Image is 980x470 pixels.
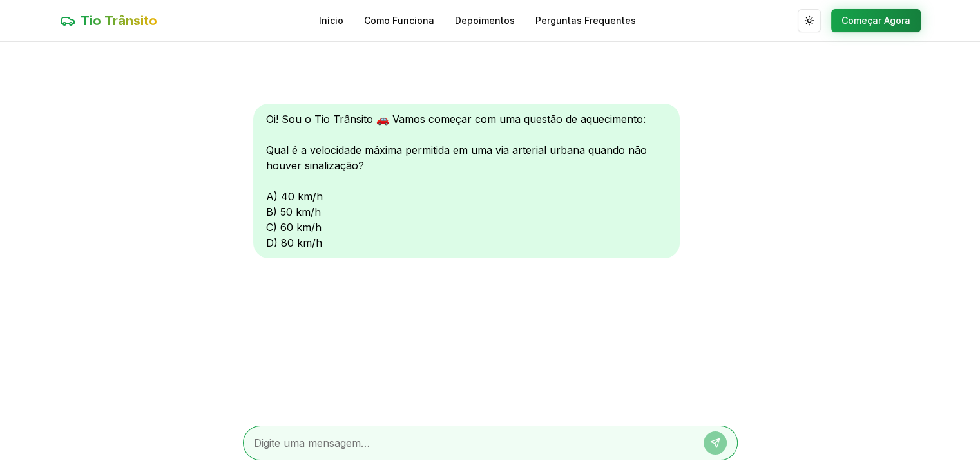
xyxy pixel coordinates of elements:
[81,12,157,30] span: Tio Trânsito
[253,104,680,258] div: Oi! Sou o Tio Trânsito 🚗 Vamos começar com uma questão de aquecimento: Qual é a velocidade máxima...
[319,14,343,27] a: Início
[831,9,921,32] button: Começar Agora
[455,14,515,27] a: Depoimentos
[60,12,157,30] a: Tio Trânsito
[535,14,636,27] a: Perguntas Frequentes
[364,14,434,27] a: Como Funciona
